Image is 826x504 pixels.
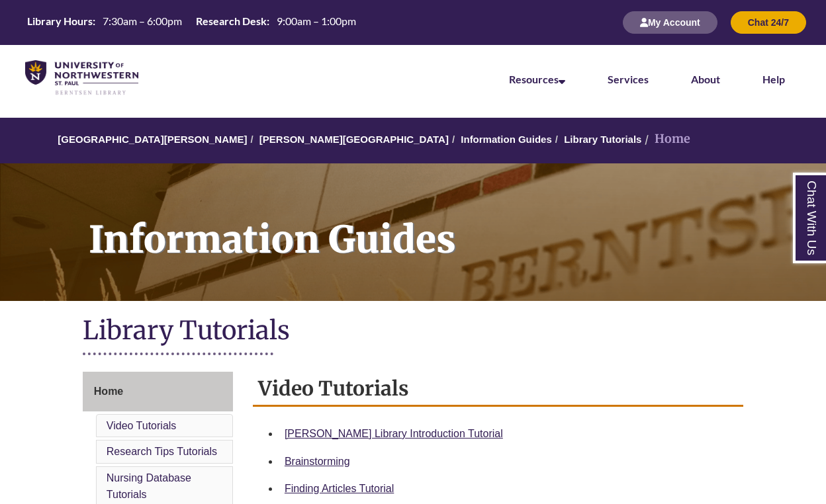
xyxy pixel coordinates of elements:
[107,472,191,501] a: Nursing Database Tutorials
[641,130,690,149] li: Home
[564,134,641,145] a: Library Tutorials
[623,11,717,34] button: My Account
[731,11,806,34] button: Chat 24/7
[762,73,785,85] a: Help
[83,372,233,411] a: Home
[259,134,449,145] a: [PERSON_NAME][GEOGRAPHIC_DATA]
[253,372,743,407] h2: Video Tutorials
[103,15,182,27] span: 7:30am – 6:00pm
[285,428,503,439] a: [PERSON_NAME] Library Introduction Tutorial
[22,14,361,32] a: Hours Today
[509,73,565,85] a: Resources
[277,15,356,27] span: 9:00am – 1:00pm
[623,17,717,28] a: My Account
[22,14,97,28] th: Library Hours:
[461,134,552,145] a: Information Guides
[285,456,350,467] a: Brainstorming
[691,73,720,85] a: About
[74,163,826,284] h1: Information Guides
[22,14,361,30] table: Hours Today
[25,60,138,96] img: UNWSP Library Logo
[608,73,649,85] a: Services
[58,134,247,145] a: [GEOGRAPHIC_DATA][PERSON_NAME]
[731,17,806,28] a: Chat 24/7
[107,420,177,431] a: Video Tutorials
[94,386,123,397] span: Home
[107,446,217,457] a: Research Tips Tutorials
[285,483,394,494] a: Finding Articles Tutorial
[191,14,271,28] th: Research Desk:
[83,314,743,349] h1: Library Tutorials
